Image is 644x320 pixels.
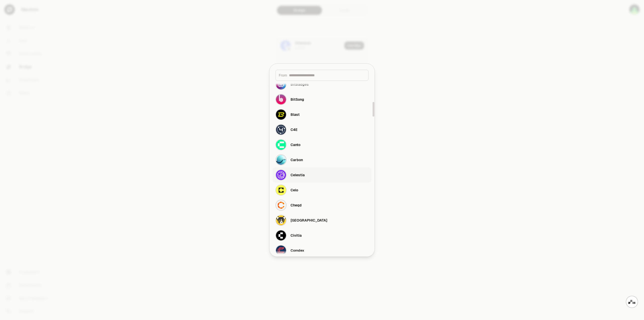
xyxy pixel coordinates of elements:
[272,107,372,122] button: Blast LogoBlast
[272,243,372,258] button: Comdex LogoComdex
[276,215,286,225] img: Chihuahua Logo
[276,110,286,120] img: Blast Logo
[291,218,327,223] div: [GEOGRAPHIC_DATA]
[272,122,372,137] button: C4E LogoC4E
[291,188,298,193] div: Celo
[272,213,372,228] button: Chihuahua Logo[GEOGRAPHIC_DATA]
[276,185,286,195] img: Celo Logo
[291,172,305,177] div: Celestia
[276,230,286,240] img: Civitia Logo
[272,92,372,107] button: BitSong LogoBitSong
[272,183,372,198] button: Celo LogoCelo
[272,167,372,183] button: Celestia LogoCelestia
[276,155,286,165] img: Carbon Logo
[291,233,302,238] div: Civitia
[276,200,286,210] img: Cheqd Logo
[291,142,300,147] div: Canto
[276,125,286,135] img: C4E Logo
[291,82,309,87] div: BitBadges
[272,228,372,243] button: Civitia LogoCivitia
[279,73,287,78] span: From
[276,140,286,150] img: Canto Logo
[276,79,286,89] img: BitBadges Logo
[272,198,372,213] button: Cheqd LogoCheqd
[276,170,286,180] img: Celestia Logo
[272,77,372,92] button: BitBadges LogoBitBadges
[291,112,300,117] div: Blast
[291,203,302,208] div: Cheqd
[272,152,372,167] button: Carbon LogoCarbon
[276,94,286,104] img: BitSong Logo
[291,127,298,132] div: C4E
[291,248,304,253] div: Comdex
[291,97,304,102] div: BitSong
[272,137,372,152] button: Canto LogoCanto
[276,245,286,256] img: Comdex Logo
[291,157,303,162] div: Carbon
